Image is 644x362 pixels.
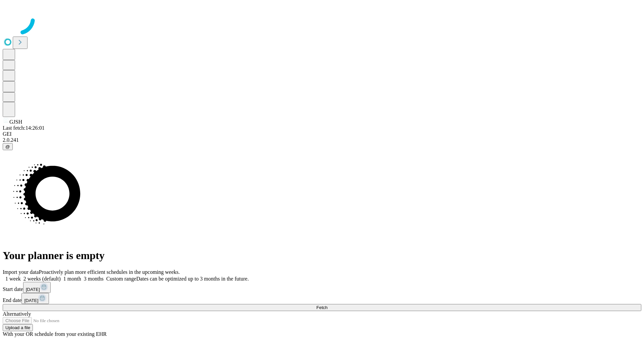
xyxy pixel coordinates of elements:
[23,276,61,282] span: 2 weeks (default)
[3,331,107,337] span: With your OR schedule from your existing EHR
[63,276,81,282] span: 1 month
[5,276,21,282] span: 1 week
[3,304,641,311] button: Fetch
[106,276,136,282] span: Custom range
[84,276,104,282] span: 3 months
[3,131,641,137] div: GEI
[9,119,22,125] span: GJSH
[136,276,249,282] span: Dates can be optimized up to 3 months in the future.
[3,143,13,150] button: @
[3,137,641,143] div: 2.0.241
[3,282,641,293] div: Start date
[3,125,45,131] span: Last fetch: 14:26:01
[3,311,31,317] span: Alternatively
[3,249,641,262] h1: Your planner is empty
[39,269,180,275] span: Proactively plan more efficient schedules in the upcoming weeks.
[316,305,327,310] span: Fetch
[3,293,641,304] div: End date
[3,269,39,275] span: Import your data
[21,293,49,304] button: [DATE]
[3,324,33,331] button: Upload a file
[24,298,38,303] span: [DATE]
[26,287,40,292] span: [DATE]
[5,144,10,149] span: @
[23,282,51,293] button: [DATE]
